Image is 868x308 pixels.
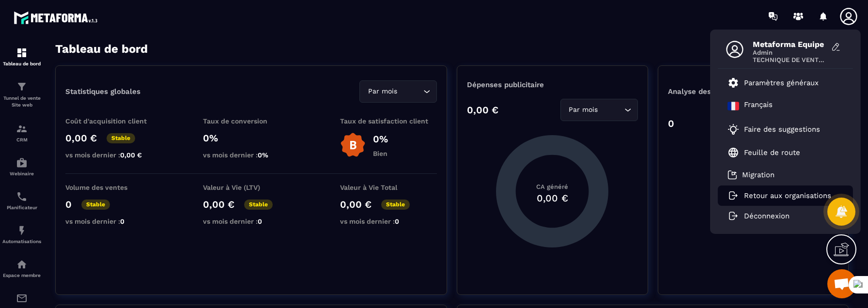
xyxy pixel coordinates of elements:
p: Bien [373,150,388,157]
span: 0,00 € [120,151,142,159]
p: Volume des ventes [65,184,162,191]
a: formationformationTunnel de vente Site web [2,74,41,116]
span: Admin [753,49,825,56]
img: scheduler [16,191,28,202]
p: 0,00 € [203,199,234,210]
p: Valeur à Vie Total [340,184,437,191]
img: automations [16,157,28,169]
span: 0% [258,151,268,159]
p: Stable [107,133,135,143]
p: CRM [2,137,41,142]
p: Stable [381,200,410,210]
p: 0% [373,133,388,145]
p: Stable [81,200,110,210]
span: 0 [395,217,399,225]
span: TECHNIQUE DE VENTE EDITION [753,56,825,63]
p: vs mois dernier : [65,151,162,159]
p: Feuille de route [744,148,800,157]
a: automationsautomationsEspace membre [2,251,41,285]
p: Retour aux organisations [744,191,831,200]
p: Dépenses publicitaire [467,80,637,89]
a: Migration [728,170,775,180]
p: Valeur à Vie (LTV) [203,184,300,191]
img: formation [16,81,28,92]
input: Search for option [399,86,421,97]
img: email [16,293,28,304]
p: 0,00 € [340,199,372,210]
span: 0 [258,217,262,225]
p: 0,00 € [467,104,498,116]
a: formationformationCRM [2,116,41,150]
p: vs mois dernier : [203,217,300,225]
p: Automatisations [2,239,41,244]
p: 0 [668,118,674,129]
p: vs mois dernier : [340,217,437,225]
p: 0 [65,199,72,210]
img: formation [16,123,28,135]
p: vs mois dernier : [65,217,162,225]
p: vs mois dernier : [203,151,300,159]
p: Taux de satisfaction client [340,117,437,125]
p: Analyse des Leads [668,87,753,96]
span: 0 [120,217,124,225]
a: Paramètres généraux [728,77,819,89]
a: automationsautomationsWebinaire [2,150,41,184]
h3: Tableau de bord [55,42,148,56]
img: automations [16,259,28,270]
a: Retour aux organisations [728,191,831,200]
p: Coût d'acquisition client [65,117,162,125]
span: Metaforma Equipe [753,40,825,49]
p: Tableau de bord [2,61,41,66]
span: Par mois [567,105,600,115]
input: Search for option [600,105,622,115]
img: b-badge-o.b3b20ee6.svg [340,132,366,158]
p: Planificateur [2,205,41,210]
p: 0,00 € [65,132,97,144]
span: Par mois [366,86,399,97]
a: Feuille de route [728,147,800,158]
a: formationformationTableau de bord [2,40,41,74]
p: Français [744,100,773,112]
a: automationsautomationsAutomatisations [2,217,41,251]
img: formation [16,47,28,59]
p: Espace membre [2,273,41,278]
p: Tunnel de vente Site web [2,95,41,108]
p: Déconnexion [744,212,790,220]
p: 0% [203,132,300,144]
a: schedulerschedulerPlanificateur [2,184,41,217]
a: Faire des suggestions [728,123,831,135]
img: logo [14,9,101,27]
p: Taux de conversion [203,117,300,125]
p: Faire des suggestions [744,125,820,134]
div: Mở cuộc trò chuyện [827,269,856,298]
img: automations [16,225,28,236]
p: Webinaire [2,171,41,176]
p: Stable [244,200,273,210]
p: Paramètres généraux [744,78,819,87]
p: Statistiques globales [65,87,140,96]
div: Search for option [359,80,437,103]
div: Search for option [560,99,638,121]
p: Migration [742,170,775,179]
